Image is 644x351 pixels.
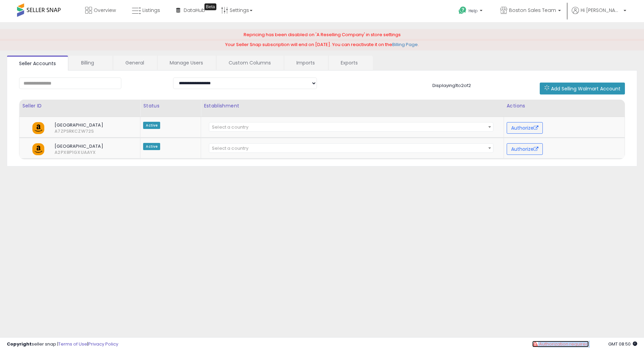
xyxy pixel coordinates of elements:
[392,41,418,48] a: Billing Page
[184,7,205,14] span: DataHub
[551,85,620,92] span: Add Selling Walmart Account
[212,145,248,151] span: Select a country
[507,122,543,134] button: Authorize
[69,56,112,70] a: Billing
[22,102,137,109] div: Seller ID
[204,3,216,10] div: Tooltip anchor
[469,8,478,14] span: Help
[572,7,626,22] a: Hi [PERSON_NAME]
[143,122,160,129] span: Active
[32,122,44,134] img: amazon.png
[581,7,622,14] span: Hi [PERSON_NAME]
[32,143,44,155] img: amazon.png
[143,102,198,109] div: Status
[94,7,116,14] span: Overview
[143,143,160,150] span: Active
[507,102,622,109] div: Actions
[225,41,419,48] span: Your Seller Snap subscription will end on [DATE]. You can reactivate it on the .
[142,7,160,14] span: Listings
[49,149,62,156] span: A2PX8P1GXUAAYX
[453,1,489,22] a: Help
[540,83,625,94] button: Add Selling Walmart Account
[284,56,327,70] a: Imports
[49,122,125,128] span: [GEOGRAPHIC_DATA]
[507,143,543,155] button: Authorize
[244,31,401,38] span: Repricing has been disabled on 'A Reselling Company' in store settings
[458,6,467,15] i: Get Help
[212,124,248,130] span: Select a country
[7,56,68,71] a: Seller Accounts
[216,56,283,70] a: Custom Columns
[113,56,156,70] a: General
[509,7,556,14] span: Boston Sales Team
[328,56,372,70] a: Exports
[157,56,215,70] a: Manage Users
[49,143,125,149] span: [GEOGRAPHIC_DATA]
[204,102,501,109] div: Establishment
[49,128,62,134] span: A7ZPSRKCZW72S
[432,82,471,89] span: Displaying 1 to 2 of 2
